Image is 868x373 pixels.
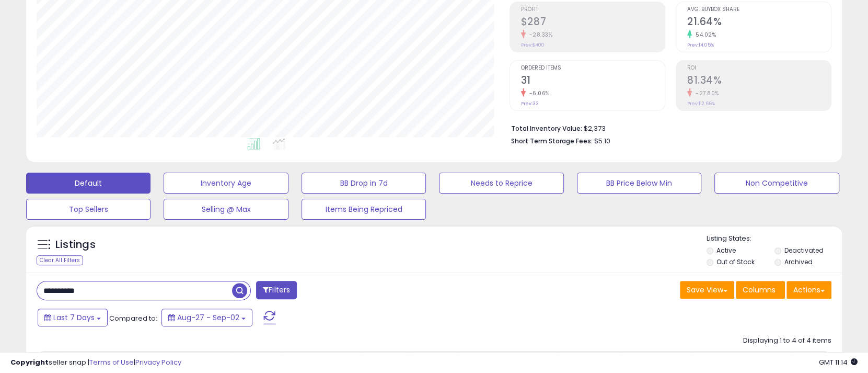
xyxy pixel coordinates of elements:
small: Prev: $400 [521,42,545,48]
small: Prev: 14.05% [687,42,714,48]
h2: 31 [521,74,665,88]
h5: Listings [55,238,96,252]
span: Columns [743,285,776,295]
strong: Copyright [10,357,49,367]
span: Profit [521,7,665,13]
button: Columns [736,281,785,299]
label: Archived [784,257,813,266]
button: Filters [256,281,297,299]
h2: 81.34% [687,74,831,88]
label: Out of Stock [716,257,755,266]
li: $2,373 [511,121,824,134]
a: Terms of Use [89,357,134,367]
div: seller snap | | [10,358,181,368]
button: BB Drop in 7d [302,173,426,194]
h2: 21.64% [687,16,831,30]
span: $5.10 [594,136,610,146]
button: BB Price Below Min [577,173,701,194]
b: Total Inventory Value: [511,124,582,133]
small: -28.33% [526,31,553,39]
button: Items Being Repriced [302,199,426,220]
div: Displaying 1 to 4 of 4 items [743,336,831,346]
span: ROI [687,65,831,71]
span: Last 7 Days [53,312,95,323]
label: Deactivated [784,246,824,255]
span: Ordered Items [521,65,665,71]
small: Prev: 112.66% [687,100,715,107]
button: Save View [680,281,734,299]
h2: $287 [521,16,665,30]
small: -6.06% [526,89,550,97]
button: Needs to Reprice [439,173,563,194]
button: Aug-27 - Sep-02 [161,309,252,326]
button: Selling @ Max [164,199,288,220]
div: Clear All Filters [37,255,83,265]
button: Actions [786,281,831,299]
button: Inventory Age [164,173,288,194]
small: -27.80% [692,89,719,97]
span: 2025-09-10 11:14 GMT [819,357,858,367]
b: Short Term Storage Fees: [511,137,593,145]
a: Privacy Policy [135,357,181,367]
span: Aug-27 - Sep-02 [177,312,239,323]
button: Non Competitive [714,173,839,194]
p: Listing States: [707,234,842,244]
span: Avg. Buybox Share [687,7,831,13]
small: 54.02% [692,31,716,39]
button: Last 7 Days [38,309,108,326]
label: Active [716,246,736,255]
span: Compared to: [109,313,157,323]
button: Default [26,173,151,194]
button: Top Sellers [26,199,151,220]
small: Prev: 33 [521,100,539,107]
